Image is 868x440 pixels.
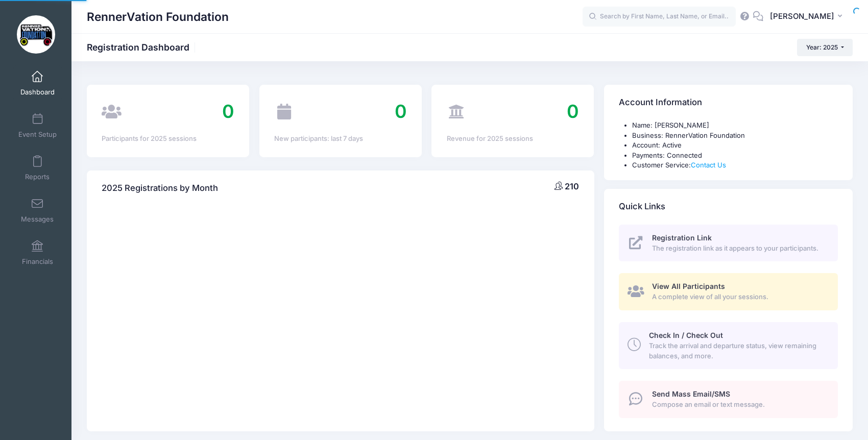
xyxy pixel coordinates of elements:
[632,140,838,151] li: Account: Active
[652,233,712,242] span: Registration Link
[17,15,55,54] img: RennerVation Foundation
[652,282,725,290] span: View All Participants
[797,39,853,56] button: Year: 2025
[619,273,838,310] a: View All Participants A complete view of all your sessions.
[22,257,53,266] span: Financials
[619,381,838,418] a: Send Mass Email/SMS Compose an email or text message.
[274,134,407,144] div: New participants: last 7 days
[652,292,826,302] span: A complete view of all your sessions.
[763,5,853,29] button: [PERSON_NAME]
[649,331,723,339] span: Check In / Check Out
[632,151,838,161] li: Payments: Connected
[13,108,62,143] a: Event Setup
[18,130,57,139] span: Event Setup
[87,42,198,53] h1: Registration Dashboard
[102,134,234,144] div: Participants for 2025 sessions
[619,225,838,262] a: Registration Link The registration link as it appears to your participants.
[632,160,838,170] li: Customer Service:
[632,131,838,141] li: Business: RennerVation Foundation
[447,134,580,144] div: Revenue for 2025 sessions
[619,322,838,369] a: Check In / Check Out Track the arrival and departure status, view remaining balances, and more.
[13,65,62,101] a: Dashboard
[13,150,62,186] a: Reports
[222,100,234,123] span: 0
[13,235,62,271] a: Financials
[649,341,826,361] span: Track the arrival and departure status, view remaining balances, and more.
[652,400,826,410] span: Compose an email or text message.
[567,100,579,123] span: 0
[102,174,218,203] h4: 2025 Registrations by Month
[565,181,579,191] span: 210
[770,11,834,22] span: [PERSON_NAME]
[395,100,407,123] span: 0
[652,243,826,254] span: The registration link as it appears to your participants.
[632,120,838,131] li: Name: [PERSON_NAME]
[87,5,229,29] h1: RennerVation Foundation
[13,192,62,228] a: Messages
[25,173,50,181] span: Reports
[691,161,726,169] a: Contact Us
[20,88,55,96] span: Dashboard
[619,88,702,117] h4: Account Information
[806,43,838,51] span: Year: 2025
[583,7,736,27] input: Search by First Name, Last Name, or Email...
[21,215,54,224] span: Messages
[619,192,665,221] h4: Quick Links
[652,389,730,398] span: Send Mass Email/SMS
